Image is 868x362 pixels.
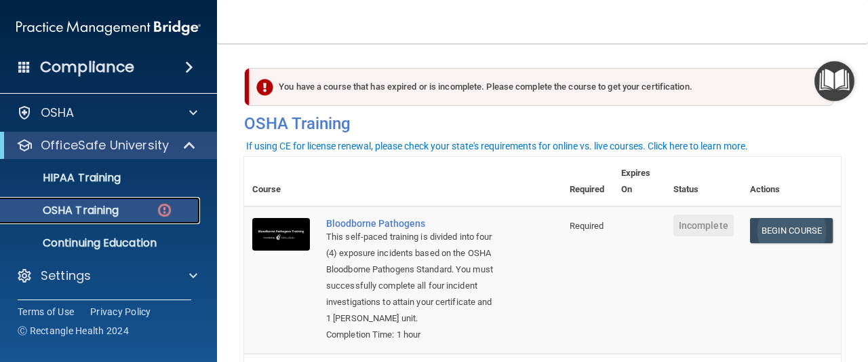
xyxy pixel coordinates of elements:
p: HIPAA Training [9,171,121,185]
h4: Compliance [40,58,134,77]
a: Privacy Policy [90,305,151,319]
th: Course [244,157,318,206]
div: If using CE for license renewal, please check your state's requirements for online vs. live cours... [246,141,748,151]
button: If using CE for license renewal, please check your state's requirements for online vs. live cours... [244,139,750,153]
th: Status [665,157,742,206]
img: PMB logo [16,14,201,41]
th: Expires On [613,157,665,206]
span: Ⓒ Rectangle Health 2024 [18,324,129,338]
span: Required [570,221,604,231]
th: Actions [742,157,841,206]
p: OfficeSafe University [41,137,169,153]
img: exclamation-circle-solid-danger.72ef9ffc.png [256,79,273,96]
p: Settings [41,268,91,284]
div: Completion Time: 1 hour [326,327,494,343]
a: Begin Course [750,218,833,243]
a: OfficeSafe University [16,137,197,153]
th: Required [561,157,613,206]
a: Settings [16,268,197,284]
a: OSHA [16,105,197,121]
span: Incomplete [673,215,734,236]
img: danger-circle.6113f641.png [156,202,173,219]
p: OSHA Training [9,204,119,217]
a: Terms of Use [18,305,74,319]
button: Open Resource Center [814,61,854,101]
p: OSHA [41,105,75,121]
h4: OSHA Training [244,114,841,133]
a: Bloodborne Pathogens [326,218,494,229]
div: You have a course that has expired or is incomplete. Please complete the course to get your certi... [250,68,834,106]
div: This self-paced training is divided into four (4) exposure incidents based on the OSHA Bloodborne... [326,229,494,327]
p: Continuing Education [9,236,194,250]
